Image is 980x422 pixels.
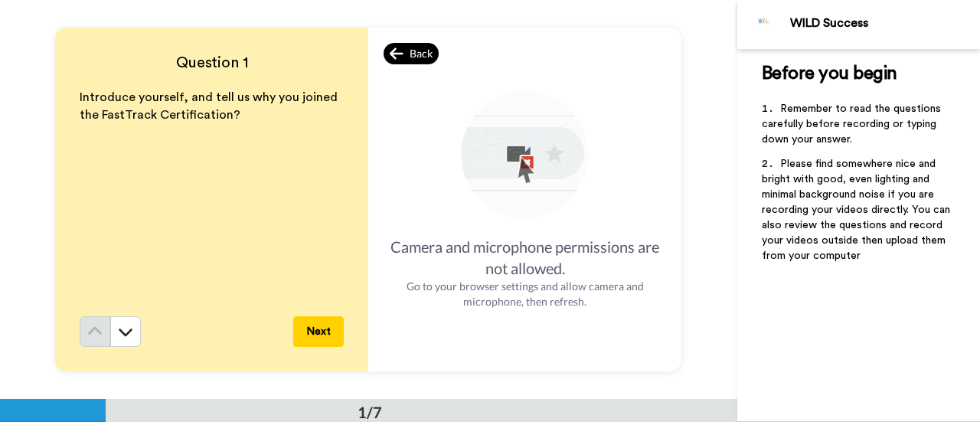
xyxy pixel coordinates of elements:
[762,64,897,83] span: Before you begin
[407,280,644,308] span: Go to your browser settings and allow camera and microphone, then refresh.
[746,6,782,43] img: Profile Image
[80,52,344,74] h4: Question 1
[762,103,944,145] span: Remember to read the questions carefully before recording or typing down your answer.
[384,43,439,64] div: Back
[458,89,593,224] img: allow-access.gif
[790,16,979,31] div: WILD Success
[384,236,666,279] div: Camera and microphone permissions are not allowed.
[293,316,344,347] button: Next
[80,91,341,121] span: Introduce yourself, and tell us why you joined the FastTrack Certification?
[762,159,953,261] span: Please find somewhere nice and bright with good, even lighting and minimal background noise if yo...
[410,46,433,61] span: Back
